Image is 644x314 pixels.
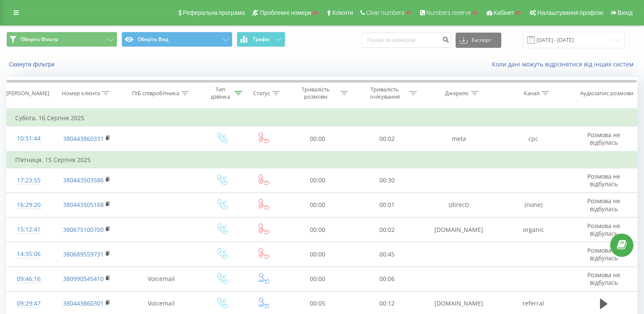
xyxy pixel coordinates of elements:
div: Тип дзвінка [208,86,233,100]
a: 380443503586 [63,176,104,184]
button: Оберіть Вид [122,32,232,47]
div: 14:35:06 [15,246,42,262]
a: 380675100700 [63,226,104,234]
td: 00:06 [352,267,421,291]
a: 380443860301 [63,299,104,307]
span: Графік [253,36,270,42]
span: Розмова не відбулась [587,197,620,212]
td: 00:00 [283,168,352,193]
span: Розмова не відбулась [587,172,620,188]
td: 00:01 [352,193,421,217]
td: 00:02 [352,218,421,242]
div: Аудіозапис розмови [580,90,633,97]
button: Оберіть Фільтр [6,32,117,47]
div: Статус [253,90,270,97]
div: 16:29:20 [15,197,42,213]
button: Графік [237,32,285,47]
td: 00:00 [283,242,352,267]
span: Numbers reserve [426,9,471,16]
div: Номер клієнта [62,90,100,97]
td: 00:30 [352,168,421,193]
span: Проблемні номери [260,9,311,16]
td: cpc [496,127,571,151]
a: 380443860331 [63,135,104,143]
div: Тривалість очікування [362,86,407,100]
div: ПІБ співробітника [132,90,179,97]
span: Вихід [618,9,633,16]
span: Оберіть Фільтр [20,36,58,43]
div: 09:46:16 [15,271,42,287]
td: 00:45 [352,242,421,267]
span: Розмова не відбулась [587,131,620,146]
td: 00:00 [283,127,352,151]
span: Клієнти [332,9,353,16]
a: 380990545410 [63,275,104,283]
td: organic [496,218,571,242]
button: Експорт [456,33,501,48]
div: 09:29:47 [15,295,42,312]
div: 17:23:55 [15,172,42,189]
a: 380443505168 [63,201,104,209]
td: 00:02 [352,127,421,151]
td: (direct) [421,193,496,217]
span: Розмова не відбулась [587,222,620,237]
div: Канал [524,90,539,97]
td: meta [421,127,496,151]
td: (none) [496,193,571,217]
td: [DOMAIN_NAME] [421,218,496,242]
button: Скинути фільтри [6,61,59,68]
td: П’ятниця, 15 Серпня 2025 [7,151,638,168]
td: Субота, 16 Серпня 2025 [7,110,638,127]
div: 10:51:44 [15,130,42,147]
div: Тривалість розмови [293,86,338,100]
span: Кабінет [494,9,514,16]
a: Коли дані можуть відрізнятися вiд інших систем [492,60,638,68]
div: 15:12:41 [15,221,42,238]
td: 00:00 [283,267,352,291]
span: Розмова не відбулась [587,246,620,262]
div: [PERSON_NAME] [6,90,49,97]
span: Clear numbers [366,9,404,16]
td: 00:00 [283,193,352,217]
span: Налаштування профілю [537,9,603,16]
input: Пошук за номером [362,33,451,48]
td: 00:00 [283,218,352,242]
span: Реферальна програма [183,9,245,16]
td: Voicemail [123,267,200,291]
span: Розмова не відбулась [587,271,620,286]
div: Джерело [445,90,469,97]
a: 380689559731 [63,250,104,258]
